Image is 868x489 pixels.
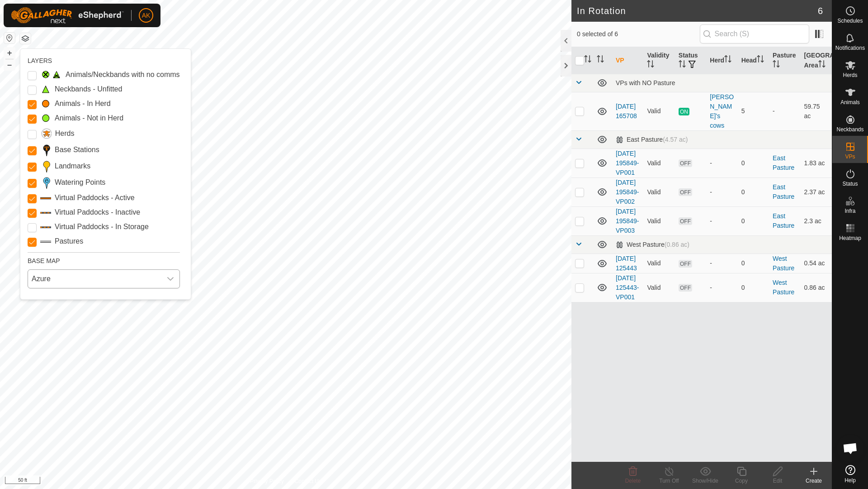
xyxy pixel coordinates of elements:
td: 1.83 ac [801,149,832,177]
th: Status [675,47,706,74]
td: 0 [738,177,769,206]
label: Animals - Not in Herd [55,113,123,124]
a: West Pasture [773,255,794,272]
span: OFF [679,188,692,196]
button: + [4,48,15,58]
p-sorticon: Activate to sort [724,57,731,64]
div: Turn Off [651,477,687,485]
span: Infra [844,208,855,214]
th: Validity [643,47,675,74]
th: Pasture [769,47,800,74]
span: OFF [679,260,692,268]
div: LAYERS [28,56,180,66]
div: Show/Hide [687,477,723,485]
p-sorticon: Activate to sort [679,62,686,69]
span: (4.57 ac) [663,136,688,143]
td: 2.37 ac [801,177,832,206]
a: East Pasture [773,212,794,229]
td: 0 [738,273,769,302]
div: West Pasture [616,241,689,249]
td: 0 [738,149,769,177]
p-sorticon: Activate to sort [597,57,604,64]
span: Help [844,478,856,483]
a: [DATE] 195849-VP001 [616,150,639,176]
th: Herd [706,47,737,74]
p-sorticon: Activate to sort [818,62,826,69]
p-sorticon: Activate to sort [773,62,780,69]
span: Delete [625,478,641,484]
a: [DATE] 125443-VP001 [616,274,639,301]
span: ON [679,108,689,115]
a: [DATE] 165708 [616,103,637,120]
span: Notifications [835,45,865,51]
button: – [4,59,15,70]
span: 6 [818,4,823,18]
div: VPs with NO Pasture [616,79,828,86]
span: Status [842,181,858,187]
td: 0.54 ac [801,254,832,273]
div: - [710,216,734,226]
div: - [710,259,734,268]
label: Neckbands - Unfitted [55,84,122,95]
p-sorticon: Activate to sort [757,57,764,64]
a: West Pasture [773,279,794,296]
div: - [710,187,734,197]
p-sorticon: Activate to sort [584,57,591,64]
span: Herds [843,72,857,78]
td: 0.86 ac [801,273,832,302]
button: Reset Map [4,33,15,43]
a: Privacy Policy [250,477,284,485]
label: Virtual Paddocks - Active [55,192,135,203]
label: Animals - In Herd [55,98,111,109]
span: OFF [679,284,692,292]
td: 2.3 ac [801,206,832,235]
img: Gallagher Logo [11,7,124,24]
div: [PERSON_NAME]'s cows [710,92,734,130]
td: 0 [738,206,769,235]
div: Create [796,477,832,485]
span: Azure [28,270,161,288]
label: Base Stations [55,144,99,155]
td: - [769,92,800,130]
span: OFF [679,217,692,225]
span: Heatmap [839,235,861,241]
h2: In Rotation [577,5,818,16]
td: Valid [643,254,675,273]
a: [DATE] 125443 [616,255,637,272]
label: Pastures [55,236,83,247]
span: AK [142,11,151,20]
div: East Pasture [616,136,688,144]
span: Schedules [837,18,863,24]
span: Animals [840,100,860,105]
span: Neckbands [836,127,863,132]
td: 59.75 ac [801,92,832,130]
a: Help [832,461,868,487]
th: Head [738,47,769,74]
span: OFF [679,159,692,167]
span: 0 selected of 6 [577,29,700,39]
td: Valid [643,273,675,302]
div: dropdown trigger [161,270,179,288]
label: Watering Points [55,177,105,188]
td: Valid [643,177,675,206]
button: Map Layers [20,33,31,44]
div: Edit [759,477,796,485]
a: Contact Us [295,477,321,485]
td: Valid [643,92,675,130]
p-sorticon: Activate to sort [647,62,654,69]
a: East Pasture [773,183,794,200]
div: - [710,283,734,292]
th: VP [612,47,643,74]
span: VPs [845,154,855,159]
input: Search (S) [700,24,809,43]
span: (0.86 ac) [665,241,689,248]
td: Valid [643,149,675,177]
td: 5 [738,92,769,130]
label: Animals/Neckbands with no comms [66,69,180,80]
label: Virtual Paddocks - Inactive [55,207,140,218]
label: Herds [55,128,75,139]
div: Copy [723,477,759,485]
td: 0 [738,254,769,273]
div: BASE MAP [28,252,180,266]
td: Valid [643,206,675,235]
